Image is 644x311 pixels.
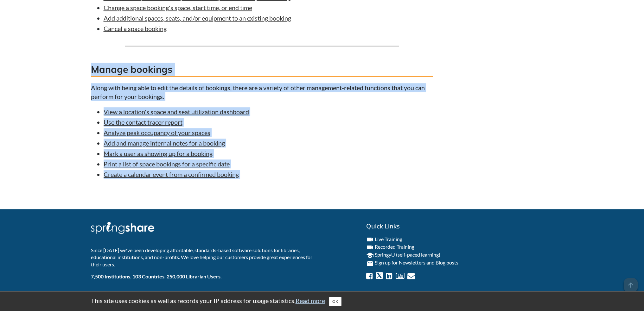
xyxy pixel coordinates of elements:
[375,259,458,265] a: Sign up for Newsletters and Blog posts
[104,4,252,11] a: Change a space booking's space, start time, or end time
[104,129,210,136] a: Analyze peak occupancy of your spaces
[91,63,433,77] h3: Manage bookings
[375,252,440,258] a: SpringyU (self-paced learning)
[91,247,317,268] p: Since [DATE] we've been developing affordable, standards-based software solutions for libraries, ...
[375,244,414,250] a: Recorded Training
[366,222,553,231] h2: Quick Links
[104,25,167,32] a: Cancel a space booking
[366,244,374,251] i: videocam
[366,259,374,267] i: email
[329,297,341,306] button: Close
[375,236,402,242] a: Live Training
[91,222,154,234] img: Springshare
[91,83,433,101] p: Along with being able to edit the details of bookings, there are a variety of other management-re...
[366,252,374,259] i: school
[104,160,230,168] a: Print a list of space bookings for a specific date
[366,236,374,243] i: videocam
[104,171,239,178] a: Create a calendar event from a confirmed booking
[104,118,182,126] a: Use the contact tracer report
[104,150,213,157] a: Mark a user as showing up for a booking
[104,108,249,115] a: View a location's space and seat utilization dashboard
[624,279,638,286] a: arrow_upward
[104,139,225,147] a: Add and manage internal notes for a booking
[624,278,638,292] span: arrow_upward
[104,14,291,22] a: Add additional spaces, seats, and/or equipment to an existing booking
[296,297,325,304] a: Read more
[91,273,222,279] b: 7,500 Institutions. 103 Countries. 250,000 Librarian Users.
[85,296,560,306] div: This site uses cookies as well as records your IP address for usage statistics.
